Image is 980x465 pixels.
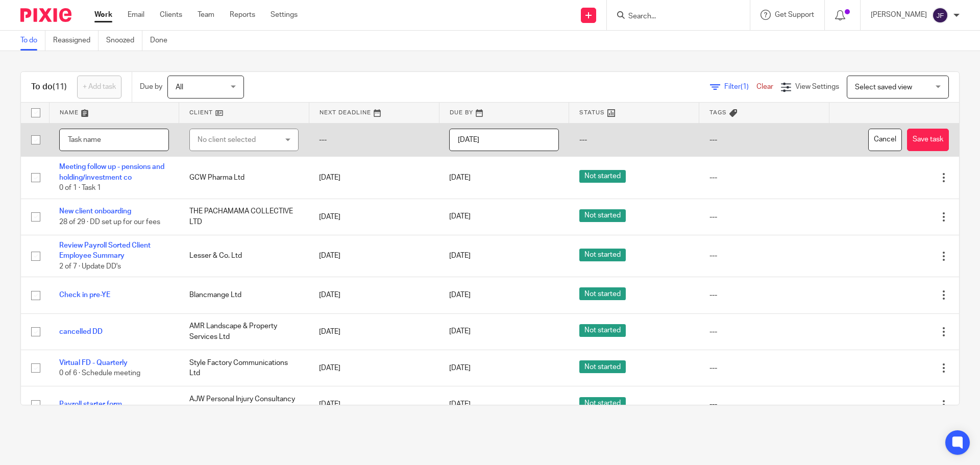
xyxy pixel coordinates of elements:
a: New client onboarding [59,208,131,215]
div: --- [709,212,819,222]
span: [DATE] [449,291,471,299]
span: View Settings [795,83,839,90]
button: Cancel [868,129,902,152]
a: cancelled DD [59,328,103,335]
a: Virtual FD - Quarterly [59,359,128,366]
a: Clear [756,83,773,90]
span: 2 of 7 · Update DD's [59,263,121,270]
div: --- [709,251,819,261]
input: Task name [59,129,169,152]
td: [DATE] [309,277,439,313]
span: 28 of 29 · DD set up for our fees [59,218,160,226]
span: 0 of 6 · Schedule meeting [59,370,140,377]
td: AJW Personal Injury Consultancy Ltd [179,386,309,423]
span: [DATE] [449,364,471,372]
span: Tags [709,110,727,115]
a: Clients [160,10,182,20]
a: Check in pre-YE [59,291,110,299]
td: THE PACHAMAMA COLLECTIVE LTD [179,199,309,235]
a: Review Payroll Sorted Client Employee Summary [59,242,151,259]
span: All [176,84,183,91]
td: GCW Pharma Ltd [179,157,309,199]
span: Not started [579,170,626,183]
td: [DATE] [309,386,439,423]
div: --- [709,327,819,337]
a: Snoozed [106,31,142,51]
div: --- [709,173,819,183]
span: Filter [724,83,756,90]
input: Search [627,12,719,21]
a: To do [20,31,45,51]
span: Not started [579,287,626,300]
div: No client selected [198,129,278,151]
td: AMR Landscape & Property Services Ltd [179,313,309,350]
span: 0 of 1 · Task 1 [59,184,101,191]
span: [DATE] [449,213,471,221]
div: --- [709,363,819,373]
span: (1) [741,83,749,90]
td: Style Factory Communications Ltd [179,350,309,386]
span: [DATE] [449,328,471,335]
td: Lesser & Co. Ltd [179,235,309,277]
span: Not started [579,360,626,373]
a: Reports [230,10,255,20]
a: Team [198,10,214,20]
span: [DATE] [449,252,471,259]
div: --- [709,399,819,409]
td: [DATE] [309,235,439,277]
img: svg%3E [932,7,948,23]
a: Email [128,10,144,20]
span: Get Support [775,11,814,18]
h1: To do [31,82,67,92]
button: Save task [907,129,949,152]
img: Pixie [20,8,71,22]
span: [DATE] [449,401,471,408]
span: Not started [579,324,626,337]
p: [PERSON_NAME] [871,10,927,20]
p: Due by [140,82,162,92]
span: Not started [579,249,626,261]
td: Blancmange Ltd [179,277,309,313]
td: --- [569,123,699,157]
td: --- [699,123,829,157]
span: Not started [579,397,626,410]
a: Work [94,10,112,20]
span: (11) [53,83,67,91]
td: [DATE] [309,350,439,386]
span: Not started [579,209,626,222]
a: Meeting follow up - pensions and holding/investment co [59,163,164,181]
div: --- [709,290,819,300]
td: [DATE] [309,313,439,350]
span: Select saved view [855,84,912,91]
a: Settings [271,10,298,20]
input: Pick a date [449,129,559,152]
a: Payroll starter form [59,401,122,408]
td: --- [309,123,439,157]
span: [DATE] [449,174,471,181]
a: Done [150,31,175,51]
td: [DATE] [309,199,439,235]
a: + Add task [77,76,121,99]
a: Reassigned [53,31,99,51]
td: [DATE] [309,157,439,199]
